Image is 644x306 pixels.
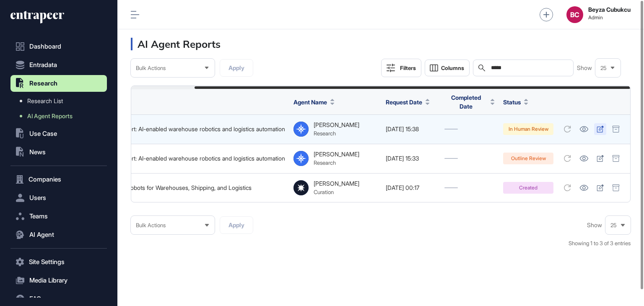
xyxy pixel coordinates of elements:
div: Created [503,182,553,194]
div: [DATE] 15:38 [386,126,436,132]
span: 25 [610,222,617,228]
div: [DATE] 15:33 [386,155,436,162]
button: Status [503,98,528,106]
a: AI Agent Reports [15,109,107,124]
h3: AI Agent Reports [131,38,221,50]
button: Use Case [10,125,107,142]
div: In Human Review [503,123,553,135]
span: Request Date [386,98,422,106]
span: Show [577,65,592,71]
div: [PERSON_NAME] [314,151,359,158]
button: Request Date [386,98,430,106]
div: [DATE] 00:17 [386,184,436,191]
span: Teams [29,213,48,220]
button: Users [10,189,107,206]
button: News [10,144,107,161]
span: 25 [600,65,607,71]
div: Outline Review [503,153,553,164]
span: Bulk Actions [136,65,166,71]
span: AI Agent Reports [27,113,73,119]
span: Completed Date [444,93,487,111]
span: Users [29,194,46,201]
a: Dashboard [10,38,107,55]
span: News [29,149,46,156]
div: Filters [400,65,416,71]
div: Showing 1 to 3 of 3 entries [569,239,631,248]
span: Research [29,80,57,87]
button: Filters [381,59,421,77]
span: Columns [441,65,464,71]
span: Entradata [29,62,57,68]
span: AI Agent [29,231,54,238]
div: Research [314,159,359,166]
span: FAQ [29,296,41,302]
button: Companies [10,171,107,188]
div: Curation [314,189,359,195]
button: Research [10,75,107,92]
div: [PERSON_NAME] [314,122,359,128]
span: Use Case [29,130,57,137]
span: Bulk Actions [136,222,166,228]
button: BC [566,6,583,23]
span: Research List [27,98,63,104]
span: Show [587,222,602,228]
button: Columns [425,60,470,76]
span: Media Library [29,277,68,284]
button: Agent Name [293,98,335,106]
span: Site Settings [29,259,65,265]
button: Site Settings [10,254,107,270]
button: Entradata [10,57,107,73]
a: Research List [15,93,107,109]
strong: Beyza Cubukcu [588,6,631,13]
span: Admin [588,15,631,21]
div: Research Report: AI-enabled warehouse robotics and logistics automation [91,126,285,132]
button: Media Library [10,272,107,289]
div: Research Report: AI-enabled warehouse robotics and logistics automation [91,155,285,162]
div: [PERSON_NAME] [314,180,359,187]
span: Status [503,98,521,106]
button: AI Agent [10,226,107,243]
span: Companies [29,176,61,183]
div: Research [314,130,359,137]
button: Completed Date [444,93,495,111]
span: Dashboard [29,43,61,50]
button: Teams [10,208,107,225]
span: Agent Name [293,98,327,106]
div: Autonomous Robots for Warehouses, Shipping, and Logistics [91,184,285,191]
